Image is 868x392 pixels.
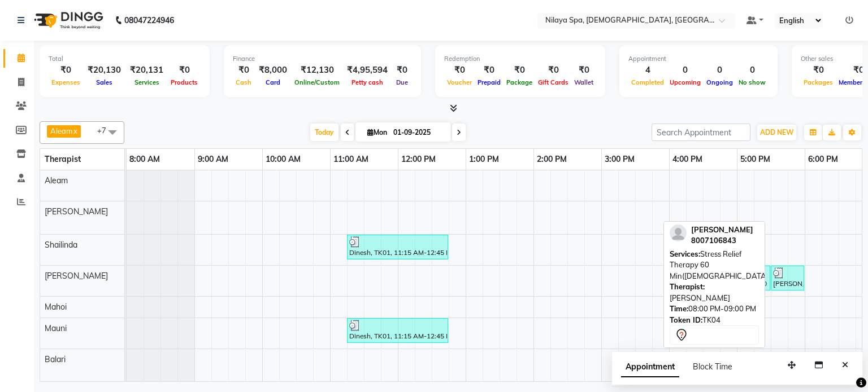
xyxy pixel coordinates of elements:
img: logo [29,5,106,36]
span: Appointment [621,357,679,377]
span: Services: [670,249,700,258]
span: [PERSON_NAME] [691,225,753,234]
div: Finance [233,54,412,64]
span: [PERSON_NAME] [45,206,108,217]
div: [PERSON_NAME] [670,281,759,303]
div: ₹0 [49,64,83,77]
span: Upcoming [667,78,704,86]
span: Wallet [571,78,596,86]
div: ₹20,130 [83,64,125,77]
div: ₹12,130 [292,64,342,77]
span: Services [132,78,162,86]
span: Gift Cards [535,78,571,86]
input: Search Appointment [652,124,750,141]
span: Stress Relief Therapy 60 Min([DEMOGRAPHIC_DATA]) [670,249,771,280]
div: Dinesh, TK01, 11:15 AM-12:45 PM, Couple massage 90 [348,236,447,258]
span: Cash [233,78,254,86]
div: ₹0 [571,64,596,77]
button: ADD NEW [757,125,796,140]
span: Token ID: [670,315,702,324]
span: No show [736,78,769,86]
span: Card [263,78,283,86]
a: 10:00 AM [263,151,303,168]
span: Due [393,78,411,86]
div: 0 [736,64,769,77]
div: ₹20,131 [125,64,168,77]
div: 0 [704,64,736,77]
div: Redemption [444,54,596,64]
div: ₹0 [475,64,504,77]
div: ₹0 [233,64,254,77]
span: Package [504,78,535,86]
span: Packages [801,78,836,86]
div: ₹0 [392,64,412,77]
div: 4 [628,64,667,77]
span: Aleam [50,126,72,135]
span: Sales [93,78,115,86]
span: Mahoi [45,302,67,312]
a: 11:00 AM [331,151,371,168]
span: Prepaid [475,78,504,86]
span: Therapist: [670,282,705,291]
div: 0 [667,64,704,77]
a: 8:00 AM [127,151,163,168]
span: Products [168,78,201,86]
a: 9:00 AM [195,151,231,168]
div: ₹8,000 [254,64,292,77]
span: [PERSON_NAME] [45,271,108,281]
img: profile [670,224,687,241]
div: Dinesh, TK01, 11:15 AM-12:45 PM, Couple massage 90 [348,320,447,341]
span: Ongoing [704,78,736,86]
div: [PERSON_NAME], TK02, 05:30 PM-06:00 PM, African Cocoa Butter and Almond Scrub([DEMOGRAPHIC_DATA])... [772,267,803,289]
input: 2025-09-01 [390,124,446,141]
span: Online/Custom [292,78,342,86]
span: Time: [670,304,688,313]
a: 6:00 PM [805,151,841,168]
span: Today [310,124,338,141]
span: Block Time [693,362,732,372]
div: ₹0 [444,64,475,77]
div: ₹0 [504,64,535,77]
span: Therapist [45,154,81,164]
span: Expenses [49,78,83,86]
span: Mon [364,128,390,136]
b: 08047224946 [124,5,174,36]
a: 3:00 PM [602,151,637,168]
div: 8007106843 [691,235,753,246]
a: 4:00 PM [670,151,705,168]
div: Appointment [628,54,769,64]
span: +7 [97,126,115,135]
div: Total [49,54,201,64]
button: Close [837,356,853,374]
a: 2:00 PM [534,151,570,168]
a: 12:00 PM [398,151,439,168]
a: 5:00 PM [737,151,773,168]
div: 08:00 PM-09:00 PM [670,303,759,315]
span: Balari [45,354,66,364]
span: Shailinda [45,240,77,250]
span: Mauni [45,323,67,333]
span: Aleam [45,175,68,186]
div: ₹0 [535,64,571,77]
a: x [72,126,77,135]
span: ADD NEW [760,128,793,136]
span: Petty cash [349,78,386,86]
div: ₹4,95,594 [342,64,392,77]
span: Completed [628,78,667,86]
div: TK04 [670,315,759,326]
span: Voucher [444,78,475,86]
div: ₹0 [168,64,201,77]
a: 1:00 PM [466,151,502,168]
div: ₹0 [801,64,836,77]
